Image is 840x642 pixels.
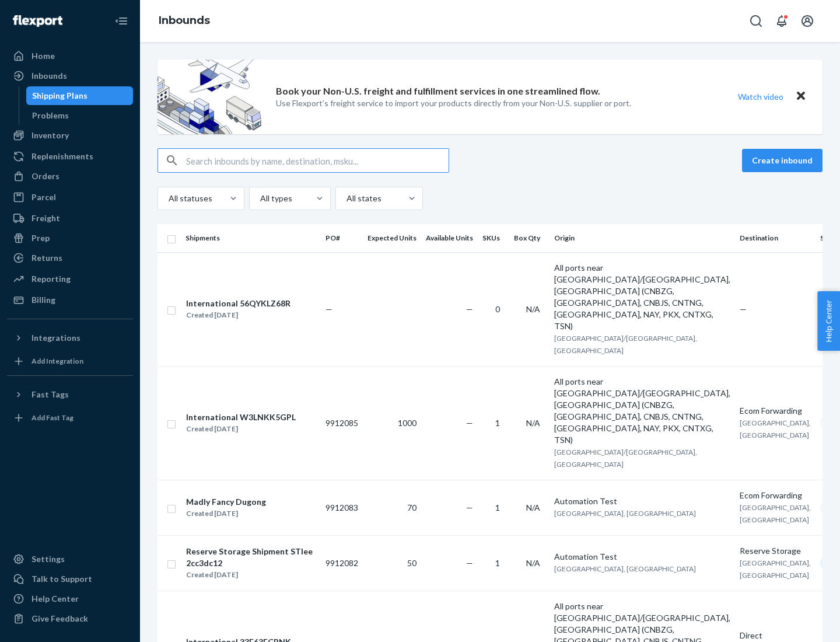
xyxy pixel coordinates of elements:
[276,97,631,109] p: Use Flexport’s freight service to import your products directly from your Non-U.S. supplier or port.
[740,503,811,524] span: [GEOGRAPHIC_DATA], [GEOGRAPHIC_DATA]
[7,609,133,628] button: Give Feedback
[7,229,133,247] a: Prep
[32,90,87,102] div: Shipping Plans
[7,188,133,207] a: Parcel
[32,110,69,121] div: Problems
[7,570,133,588] a: Talk to Support
[32,413,73,423] div: Add Fast Tag
[796,9,819,33] button: Open account menu
[554,551,730,563] div: Automation Test
[32,212,60,224] div: Freight
[186,298,290,309] div: International 56QYKLZ68R
[495,558,500,568] span: 1
[110,9,133,33] button: Close Navigation
[7,550,133,568] a: Settings
[407,503,416,512] span: 70
[13,15,62,27] img: Flexport logo
[7,385,133,404] button: Fast Tags
[186,423,296,435] div: Created [DATE]
[466,418,473,428] span: —
[32,389,69,400] div: Fast Tags
[7,409,133,427] a: Add Fast Tag
[159,14,210,27] a: Inbounds
[526,558,540,568] span: N/A
[495,503,500,512] span: 1
[259,193,260,204] input: All types
[7,589,133,608] a: Help Center
[7,209,133,228] a: Freight
[730,88,791,105] button: Watch video
[735,224,815,252] th: Destination
[554,448,697,469] span: [GEOGRAPHIC_DATA]/[GEOGRAPHIC_DATA], [GEOGRAPHIC_DATA]
[421,224,478,252] th: Available Units
[32,613,88,624] div: Give Feedback
[554,496,730,507] div: Automation Test
[742,149,822,172] button: Create inbound
[7,67,133,85] a: Inbounds
[32,273,71,285] div: Reporting
[466,304,473,314] span: —
[740,405,811,417] div: Ecom Forwarding
[32,130,69,141] div: Inventory
[32,332,80,344] div: Integrations
[32,50,55,62] div: Home
[321,480,363,535] td: 9912083
[32,151,93,162] div: Replenishments
[740,490,811,501] div: Ecom Forwarding
[321,224,363,252] th: PO#
[186,546,316,569] div: Reserve Storage Shipment STIee2cc3dc12
[32,593,79,605] div: Help Center
[7,291,133,309] a: Billing
[32,356,83,366] div: Add Integration
[466,503,473,512] span: —
[398,418,416,428] span: 1000
[363,224,421,252] th: Expected Units
[478,224,509,252] th: SKUs
[554,376,730,446] div: All ports near [GEOGRAPHIC_DATA]/[GEOGRAPHIC_DATA], [GEOGRAPHIC_DATA] (CNBZG, [GEOGRAPHIC_DATA], ...
[321,366,363,480] td: 9912085
[740,304,747,314] span: —
[325,304,332,314] span: —
[149,4,219,38] ol: breadcrumbs
[740,418,811,439] span: [GEOGRAPHIC_DATA], [GEOGRAPHIC_DATA]
[817,291,840,351] button: Help Center
[32,573,92,585] div: Talk to Support
[554,334,697,355] span: [GEOGRAPHIC_DATA]/[GEOGRAPHIC_DATA], [GEOGRAPHIC_DATA]
[186,149,449,172] input: Search inbounds by name, destination, msku...
[32,252,62,264] div: Returns
[7,126,133,145] a: Inventory
[554,509,696,518] span: [GEOGRAPHIC_DATA], [GEOGRAPHIC_DATA]
[740,545,811,557] div: Reserve Storage
[526,304,540,314] span: N/A
[186,569,316,581] div: Created [DATE]
[7,270,133,288] a: Reporting
[32,294,55,306] div: Billing
[549,224,735,252] th: Origin
[7,147,133,166] a: Replenishments
[321,535,363,591] td: 9912082
[526,418,540,428] span: N/A
[466,558,473,568] span: —
[32,553,65,565] div: Settings
[32,70,67,82] div: Inbounds
[26,106,134,125] a: Problems
[32,170,60,182] div: Orders
[186,309,290,321] div: Created [DATE]
[554,262,730,332] div: All ports near [GEOGRAPHIC_DATA]/[GEOGRAPHIC_DATA], [GEOGRAPHIC_DATA] (CNBZG, [GEOGRAPHIC_DATA], ...
[7,249,133,267] a: Returns
[345,193,346,204] input: All states
[509,224,549,252] th: Box Qty
[181,224,321,252] th: Shipments
[744,9,768,33] button: Open Search Box
[740,559,811,580] span: [GEOGRAPHIC_DATA], [GEOGRAPHIC_DATA]
[526,503,540,512] span: N/A
[186,411,296,423] div: International W3LNKK5GPL
[793,88,808,105] button: Close
[495,304,500,314] span: 0
[32,232,50,244] div: Prep
[26,86,134,105] a: Shipping Plans
[7,47,133,65] a: Home
[554,564,696,573] span: [GEOGRAPHIC_DATA], [GEOGRAPHIC_DATA]
[407,558,416,568] span: 50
